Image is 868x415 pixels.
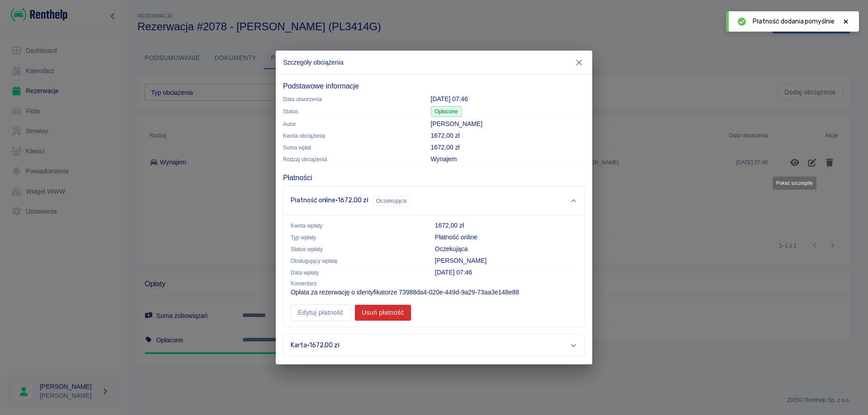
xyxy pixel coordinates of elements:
[431,107,462,116] span: Opłacone
[291,196,570,206] div: Płatność online · 1672,00 zł
[283,335,585,356] div: Karta·1672,00 zł
[283,120,416,128] p: Autor
[753,17,835,26] span: Płatność dodania pomyślnie
[435,221,577,230] p: 1672,00 zł
[291,222,420,230] p: Kwota wpłaty
[291,245,420,253] p: Status wpłaty
[276,51,592,74] h2: Szczegóły obciążenia
[431,143,585,152] p: 1672,00 zł
[283,132,416,140] p: Kwota obciążenia
[373,196,410,205] span: Oczekująca
[431,154,585,164] p: Wynajem
[283,95,416,103] p: Data utworzenia
[435,268,577,277] p: [DATE] 07:46
[291,280,577,288] p: Komentarz
[431,119,585,129] p: [PERSON_NAME]
[283,107,416,116] p: Status
[291,257,420,265] p: Obsługujący wpłatę
[291,304,351,321] button: Edytuj płatność
[291,269,420,277] p: Data wpłaty
[283,155,416,163] p: Rodzaj obciążenia
[435,256,577,266] p: [PERSON_NAME]
[291,233,420,242] p: Typ wpłaty
[435,233,577,242] p: Płatność online
[283,187,585,215] div: Płatność online·1672,00 złOczekująca
[431,131,585,140] p: 1672,00 zł
[435,244,577,254] p: Oczekująca
[773,177,816,190] div: Pokaż szczegóły
[283,144,416,152] p: Suma wpłat
[283,173,312,182] h5: Płatności
[354,304,411,321] button: Usuń płatność
[291,288,577,297] p: Opłata za rezerwację o identyfikatorze 73988da4-020e-449d-9a29-73aa3e148e88
[291,340,570,350] div: Karta · 1672,00 zł
[283,82,585,91] h5: Podstawowe informacje
[431,94,585,104] p: [DATE] 07:46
